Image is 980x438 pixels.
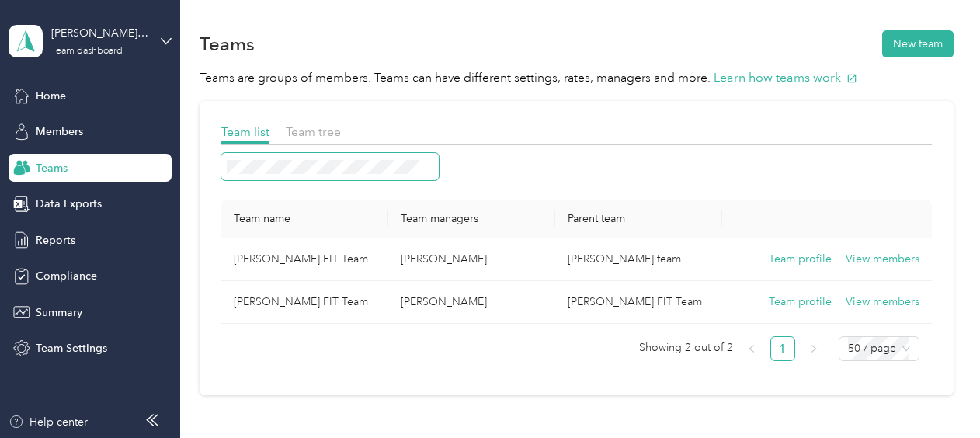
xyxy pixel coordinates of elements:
p: Teams are groups of members. Teams can have different settings, rates, managers and more. [200,68,954,88]
button: Team profile [769,294,832,311]
button: Help center [9,414,88,430]
span: Members [36,123,83,140]
div: [PERSON_NAME] FIT Team [51,25,148,41]
button: View members [846,294,919,311]
span: Showing 2 out of 2 [639,336,733,360]
iframe: Everlance-gr Chat Button Frame [893,351,980,438]
span: Team list [221,124,269,139]
td: Marcella Savoie FIT Team [221,238,388,281]
li: 1 [770,336,795,361]
div: Page Size [839,336,919,361]
span: Teams [36,160,68,176]
span: left [747,344,756,353]
button: right [801,336,826,361]
li: Previous Page [739,336,764,361]
p: [PERSON_NAME] [401,294,543,311]
th: Parent team [555,200,722,238]
span: Summary [36,304,82,321]
button: left [739,336,764,361]
span: Team Settings [36,340,107,356]
a: 1 [771,337,794,360]
span: Home [36,88,66,104]
td: Sonia Hilliker FIT Team [221,281,388,324]
span: right [809,344,818,353]
span: Reports [36,232,75,249]
p: [PERSON_NAME] [401,251,543,268]
th: Team name [221,200,388,238]
button: New team [882,30,954,57]
button: Learn how teams work [714,68,857,88]
span: 50 / page [848,337,910,360]
button: Team profile [769,251,832,268]
span: Data Exports [36,196,102,212]
li: Next Page [801,336,826,361]
span: Compliance [36,268,97,284]
button: View members [846,251,919,268]
th: Team managers [388,200,555,238]
td: Marcella Savoie FIT Team [555,281,722,324]
div: Team dashboard [51,47,123,56]
span: Team tree [286,124,341,139]
td: Margaret Szydlowski's team [555,238,722,281]
h1: Teams [200,36,255,52]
